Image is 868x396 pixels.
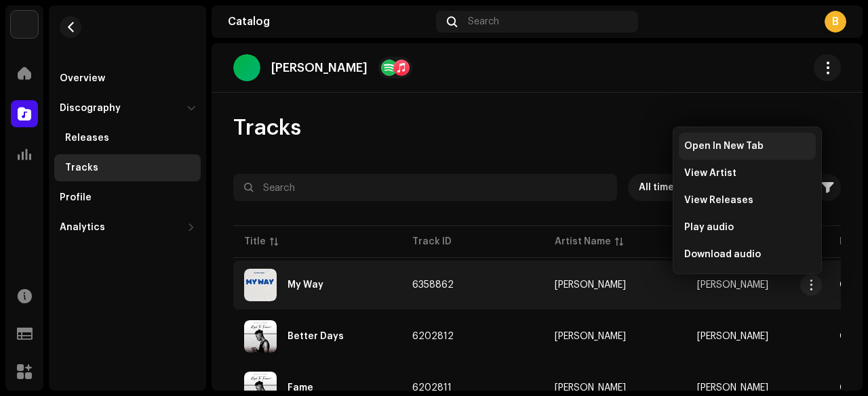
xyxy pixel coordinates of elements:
span: 6202811 [412,383,452,393]
span: RHYTHM X [697,332,768,341]
div: My Way [288,280,323,290]
div: Artist Name [555,235,611,248]
div: B [825,11,846,32]
re-m-nav-item: Tracks [54,154,201,181]
div: Profile [60,192,92,203]
div: Better Days [288,332,344,341]
img: 786a15c8-434e-4ceb-bd88-990a331f4c12 [11,11,38,38]
span: Play audio [684,222,734,233]
span: Download audio [684,249,761,260]
div: [PERSON_NAME] [555,332,626,341]
re-m-nav-item: Overview [54,65,201,92]
div: [PERSON_NAME] [555,383,626,393]
input: Search [233,174,617,201]
re-m-nav-dropdown: Analytics [54,214,201,241]
span: View Releases [684,195,753,206]
span: 6358862 [412,280,454,290]
div: Catalog [228,16,431,27]
re-m-nav-item: Profile [54,184,201,211]
span: RHYTHM X [697,383,768,393]
span: Oluwa Liskid [555,280,675,290]
re-m-nav-dropdown: Discography [54,95,201,181]
span: Tracks [233,114,301,141]
div: Releases [65,133,109,144]
div: Title [244,235,266,248]
span: Oluwa Liskid [555,383,675,393]
span: View Artist [684,168,736,179]
p: [PERSON_NAME] [271,61,368,75]
div: Analytics [60,222,105,233]
img: d3982799-1f72-4481-adaa-928b47722f5e [244,320,277,353]
span: Oluwa Liskid [555,332,675,341]
div: [PERSON_NAME] [555,280,626,290]
div: Tracks [65,162,98,173]
span: 6202812 [412,332,454,341]
span: All time [639,174,679,201]
img: 6ba1f733-0262-451f-9365-97000a3aab29 [244,269,277,301]
div: Fame [288,383,313,393]
div: Discography [60,103,121,114]
span: RHYTHM X [697,280,768,290]
re-m-nav-item: Releases [54,125,201,152]
span: Search [468,16,499,27]
span: Open In New Tab [684,141,764,152]
div: Overview [60,73,105,84]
